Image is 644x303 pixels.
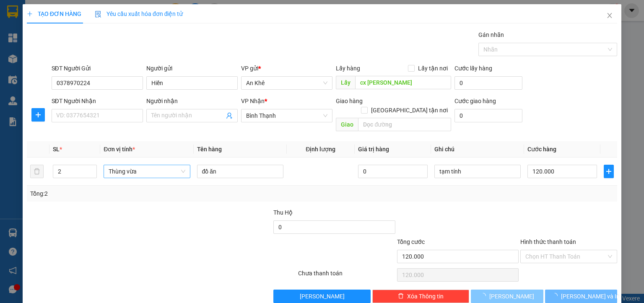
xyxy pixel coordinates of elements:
span: plus [27,11,33,17]
span: Đơn vị tính [104,146,135,153]
span: plus [32,111,44,118]
label: Gán nhãn [478,31,504,38]
span: Yêu cầu xuất hóa đơn điện tử [95,10,183,17]
span: close [606,12,613,19]
input: 0 [358,165,428,178]
span: [PERSON_NAME] [300,292,345,301]
div: VP gửi [241,64,332,73]
span: Giao hàng [336,98,363,104]
input: Ghi Chú [434,165,521,178]
button: plus [604,165,614,178]
span: Thu Hộ [273,209,293,216]
span: [GEOGRAPHIC_DATA] tận nơi [368,106,451,115]
label: Cước giao hàng [454,98,496,104]
span: Lấy hàng [336,65,360,72]
button: [PERSON_NAME] và In [545,290,618,303]
div: Người nhận [146,96,238,106]
div: SĐT Người Nhận [52,96,143,106]
div: Người gửi [146,64,238,73]
span: Lấy tận nơi [415,64,451,73]
label: Hình thức thanh toán [520,238,576,245]
input: Dọc đường [358,118,451,131]
span: delete [398,293,404,300]
span: Giá trị hàng [358,146,389,153]
span: Thùng vừa [109,165,185,178]
span: Định lượng [306,146,335,153]
input: VD: Bàn, Ghế [197,165,283,178]
input: Dọc đường [355,76,451,89]
span: plus [604,168,613,175]
div: SĐT Người Gửi [52,64,143,73]
label: Cước lấy hàng [454,65,492,72]
button: [PERSON_NAME] [471,290,543,303]
span: Lấy [336,76,355,89]
th: Ghi chú [431,141,524,158]
button: plus [31,108,45,122]
div: Tổng: 2 [30,189,249,198]
span: VP Nhận [241,98,265,104]
span: loading [552,293,561,299]
input: Cước lấy hàng [454,76,522,90]
span: TẠO ĐƠN HÀNG [27,10,81,17]
span: Xóa Thông tin [407,292,444,301]
input: Cước giao hàng [454,109,522,122]
span: SL [53,146,60,153]
button: [PERSON_NAME] [273,290,370,303]
div: Chưa thanh toán [297,269,396,283]
span: loading [480,293,489,299]
span: Giao [336,118,358,131]
span: [PERSON_NAME] và In [561,292,620,301]
span: [PERSON_NAME] [489,292,534,301]
span: Tổng cước [397,238,425,245]
span: An Khê [246,77,327,89]
button: Close [598,4,621,28]
button: delete [30,165,44,178]
span: user-add [226,112,233,119]
button: deleteXóa Thông tin [372,290,469,303]
span: Bình Thạnh [246,109,327,122]
img: icon [95,11,101,18]
span: Tên hàng [197,146,222,153]
span: Cước hàng [527,146,556,153]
